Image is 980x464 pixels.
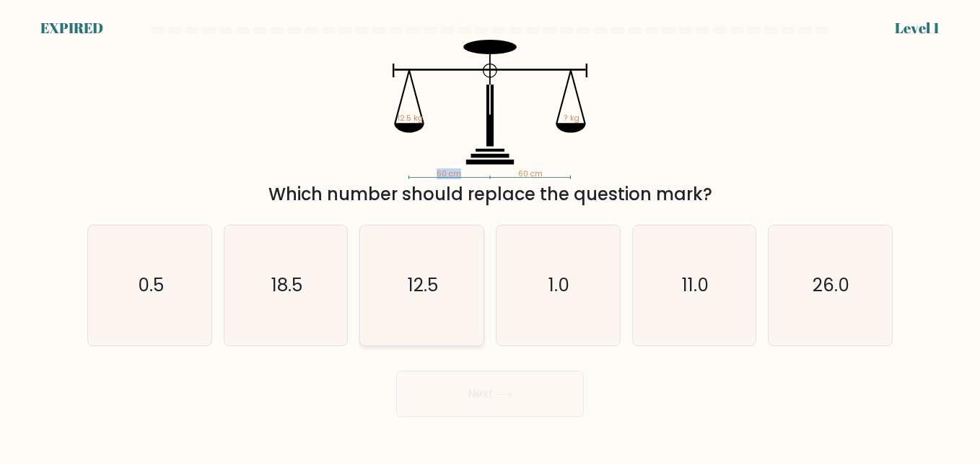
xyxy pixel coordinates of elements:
[138,272,164,298] text: 0.5
[682,272,709,298] text: 11.0
[408,272,438,298] text: 12.5
[548,272,569,298] text: 1.0
[564,113,579,124] tspan: ? kg
[518,168,543,179] tspan: 60 cm
[96,181,884,207] div: Which number should replace the question mark?
[437,168,461,179] tspan: 60 cm
[398,113,423,124] tspan: 12.5 kg
[895,17,940,39] div: Level 1
[40,17,103,39] div: EXPIRED
[813,272,850,298] text: 26.0
[271,272,302,298] text: 18.5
